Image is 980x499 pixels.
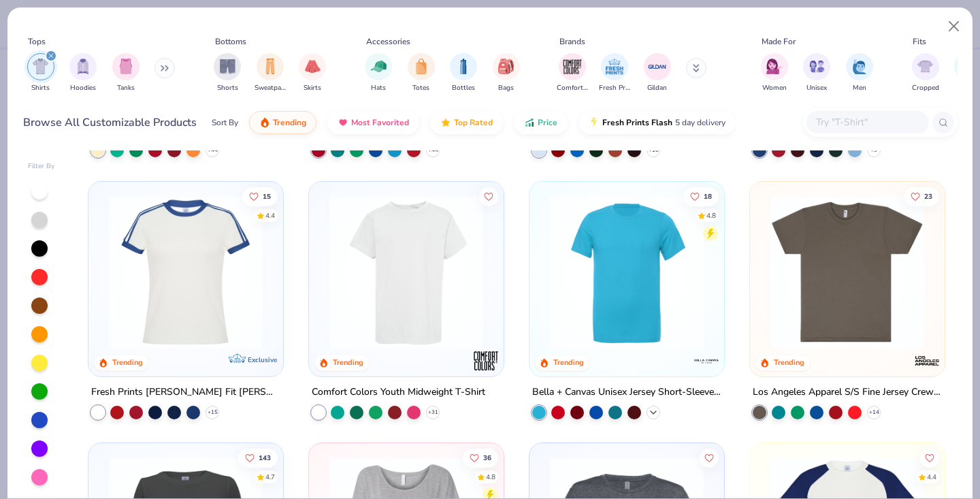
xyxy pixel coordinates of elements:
div: Fresh Prints [PERSON_NAME] Fit [PERSON_NAME] Shirt with Stripes [91,383,280,400]
button: Like [920,449,939,468]
img: Bags Image [498,59,513,74]
span: 23 [924,193,932,199]
button: Like [700,449,719,468]
button: filter button [112,53,140,93]
span: Most Favorited [351,117,409,128]
img: Shirts Image [33,59,48,74]
span: + 31 [428,408,438,416]
img: Comfort Colors logo [472,347,500,374]
span: Top Rated [454,117,493,128]
span: Gildan [647,83,667,93]
div: filter for Bags [493,53,520,93]
div: filter for Cropped [912,53,939,93]
span: Cropped [912,83,939,93]
button: filter button [912,53,939,93]
button: filter button [557,53,588,93]
img: Unisex Image [809,59,825,74]
div: Filter By [28,161,55,172]
div: Tops [28,35,46,48]
img: 10a0a8bf-8f21-4ecd-81c8-814f1e31d243 [543,195,710,349]
div: Fits [913,35,926,48]
button: filter button [69,53,97,93]
img: Bella + Canvas logo [693,347,720,374]
button: Like [463,449,498,468]
button: Price [514,111,568,134]
div: Brands [559,35,585,48]
button: filter button [846,53,873,93]
img: Sweatpants Image [263,59,278,74]
span: Fresh Prints [599,83,630,93]
span: 36 [483,455,491,462]
span: + 44 [208,146,218,154]
span: 5 day delivery [675,115,725,131]
img: TopRated.gif [440,117,451,128]
div: Comfort Colors Youth Midweight T-Shirt [312,383,485,400]
span: Unisex [806,83,827,93]
div: 4.8 [486,472,495,483]
span: Shirts [31,83,50,93]
button: Like [683,187,719,206]
div: 4.4 [927,472,936,483]
div: 4.8 [706,210,716,221]
span: + 44 [428,146,438,154]
button: filter button [299,53,326,93]
div: filter for Sweatpants [255,53,286,93]
div: filter for Fresh Prints [599,53,630,93]
div: Accessories [366,35,410,48]
img: Hats Image [371,59,387,74]
button: filter button [599,53,630,93]
button: filter button [365,53,392,93]
button: Like [904,187,939,206]
button: Like [239,449,278,468]
span: + 9 [870,146,877,154]
span: Hats [371,83,386,93]
div: filter for Tanks [112,53,140,93]
img: Bottles Image [456,59,471,74]
img: c8ccbca0-6ae1-4d8d-94ba-deb159e0abb2 [323,195,490,349]
span: Totes [412,83,429,93]
img: Fresh Prints Image [604,57,625,77]
span: Fresh Prints Flash [602,117,672,128]
button: Trending [249,111,316,134]
span: Price [538,117,557,128]
img: flash.gif [589,117,600,128]
button: filter button [450,53,477,93]
div: 4.7 [266,472,276,483]
button: Fresh Prints Flash5 day delivery [578,111,736,134]
div: Los Angeles Apparel S/S Fine Jersey Crew 4.3 Oz [753,383,942,400]
img: Los Angeles Apparel logo [913,347,940,374]
div: filter for Gildan [644,53,671,93]
button: filter button [803,53,830,93]
img: most_fav.gif [338,117,348,128]
div: filter for Hoodies [69,53,97,93]
span: Women [762,83,787,93]
div: filter for Totes [408,53,435,93]
button: Top Rated [430,111,503,134]
span: Exclusive [248,355,277,364]
span: Hoodies [70,83,96,93]
span: Tanks [117,83,135,93]
span: Bags [498,83,514,93]
div: filter for Hats [365,53,392,93]
button: filter button [644,53,671,93]
div: filter for Women [761,53,788,93]
div: filter for Skirts [299,53,326,93]
img: Totes Image [414,59,429,74]
img: Shorts Image [220,59,235,74]
div: filter for Shorts [214,53,241,93]
img: Comfort Colors Image [562,57,583,77]
span: Bottles [452,83,475,93]
div: Sort By [212,116,238,129]
img: Gildan Image [647,57,668,77]
img: Hoodies Image [76,59,91,74]
span: Shorts [217,83,238,93]
div: filter for Men [846,53,873,93]
button: Close [941,14,967,39]
img: Tanks Image [118,59,133,74]
img: Men Image [852,59,867,74]
button: filter button [761,53,788,93]
div: filter for Unisex [803,53,830,93]
button: filter button [255,53,286,93]
span: Comfort Colors [557,83,588,93]
div: filter for Comfort Colors [557,53,588,93]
